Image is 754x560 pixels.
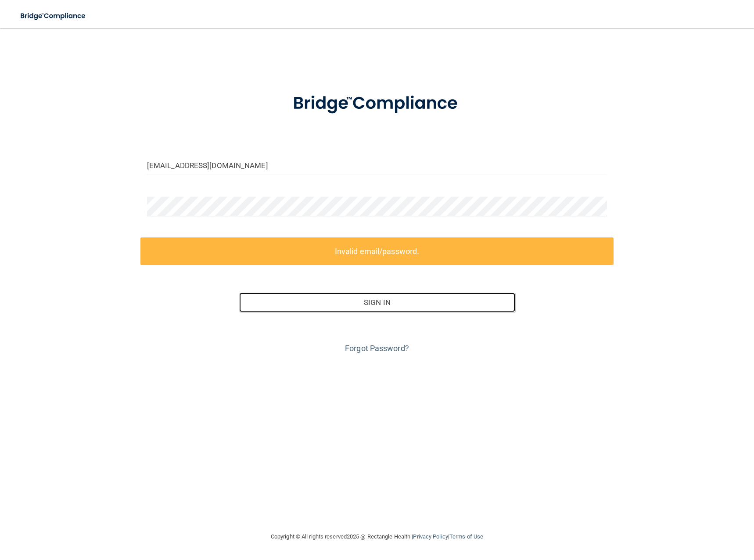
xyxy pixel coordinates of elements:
[140,237,614,265] label: Invalid email/password.
[147,155,607,175] input: Email
[13,7,94,25] img: bridge_compliance_login_screen.278c3ca4.svg
[239,293,515,312] button: Sign In
[275,81,479,126] img: bridge_compliance_login_screen.278c3ca4.svg
[217,523,537,551] div: Copyright © All rights reserved 2025 @ Rectangle Health | |
[449,533,483,540] a: Terms of Use
[413,533,448,540] a: Privacy Policy
[345,344,409,353] a: Forgot Password?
